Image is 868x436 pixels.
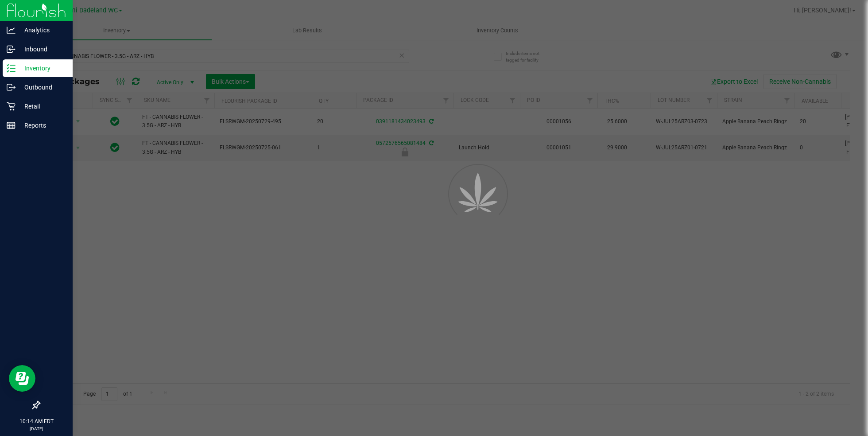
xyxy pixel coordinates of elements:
[15,101,69,112] p: Retail
[15,82,69,93] p: Outbound
[15,25,69,35] p: Analytics
[7,102,15,111] inline-svg: Retail
[4,425,69,432] p: [DATE]
[15,120,69,131] p: Reports
[15,63,69,74] p: Inventory
[7,26,15,35] inline-svg: Analytics
[7,121,15,130] inline-svg: Reports
[7,64,15,73] inline-svg: Inventory
[4,417,69,425] p: 10:14 AM EDT
[9,365,35,392] iframe: Resource center
[7,83,15,92] inline-svg: Outbound
[7,45,15,54] inline-svg: Inbound
[15,44,69,54] p: Inbound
